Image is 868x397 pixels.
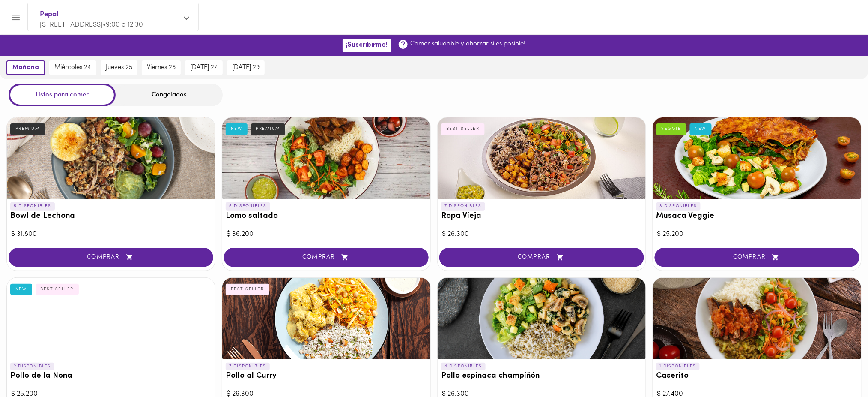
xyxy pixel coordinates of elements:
div: Pollo al Curry [222,278,430,359]
div: Listos para comer [9,84,116,106]
p: 7 DISPONIBLES [441,202,485,210]
iframe: Messagebird Livechat Widget [818,347,859,388]
div: Bowl de Lechona [7,117,215,199]
h3: Ropa Vieja [441,212,642,221]
div: Pollo espinaca champiñón [438,278,646,359]
div: PREMIUM [10,123,45,135]
div: PREMIUM [251,123,286,135]
div: BEST SELLER [441,123,485,135]
h3: Caserito [656,372,858,381]
button: [DATE] 29 [227,60,265,75]
button: jueves 25 [101,60,137,75]
p: 1 DISPONIBLES [656,363,700,370]
h3: Pollo espinaca champiñón [441,372,642,381]
span: ¡Suscribirme! [346,41,388,49]
div: VEGGIE [656,123,686,135]
div: Lomo saltado [222,117,430,199]
div: Musaca Veggie [653,117,861,199]
span: COMPRAR [450,254,633,261]
button: [DATE] 27 [185,60,223,75]
button: mañana [6,60,45,75]
h3: Pollo al Curry [226,372,427,381]
div: $ 31.800 [11,229,211,239]
div: Pollo de la Nona [7,278,215,359]
button: COMPRAR [439,248,644,267]
div: Congelados [116,84,223,106]
p: 5 DISPONIBLES [226,202,270,210]
span: jueves 25 [106,64,132,72]
span: miércoles 24 [54,64,91,72]
button: COMPRAR [9,248,213,267]
h3: Bowl de Lechona [10,212,212,221]
div: Caserito [653,278,861,359]
p: 2 DISPONIBLES [10,363,54,370]
span: viernes 26 [147,64,176,72]
p: 5 DISPONIBLES [10,202,55,210]
span: COMPRAR [235,254,418,261]
div: $ 25.200 [657,229,857,239]
button: COMPRAR [655,248,859,267]
p: 7 DISPONIBLES [226,363,270,370]
span: Pepal [40,9,178,20]
button: miércoles 24 [49,60,96,75]
div: $ 26.300 [442,229,641,239]
span: [STREET_ADDRESS] • 9:00 a 12:30 [40,21,143,28]
div: NEW [226,123,248,135]
span: COMPRAR [19,254,203,261]
p: 4 DISPONIBLES [441,363,486,370]
button: Menu [5,7,26,28]
div: NEW [690,123,712,135]
p: 3 DISPONIBLES [656,202,701,210]
div: $ 36.200 [227,229,426,239]
button: viernes 26 [142,60,181,75]
div: BEST SELLER [226,284,269,295]
div: BEST SELLER [36,284,79,295]
p: Comer saludable y ahorrar si es posible! [411,39,526,48]
div: NEW [10,284,32,295]
div: Ropa Vieja [438,117,646,199]
h3: Pollo de la Nona [10,372,212,381]
span: [DATE] 29 [232,64,260,72]
span: COMPRAR [665,254,849,261]
span: mañana [12,64,39,72]
button: ¡Suscribirme! [343,39,391,52]
h3: Musaca Veggie [656,212,858,221]
button: COMPRAR [224,248,429,267]
h3: Lomo saltado [226,212,427,221]
span: [DATE] 27 [190,64,218,72]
